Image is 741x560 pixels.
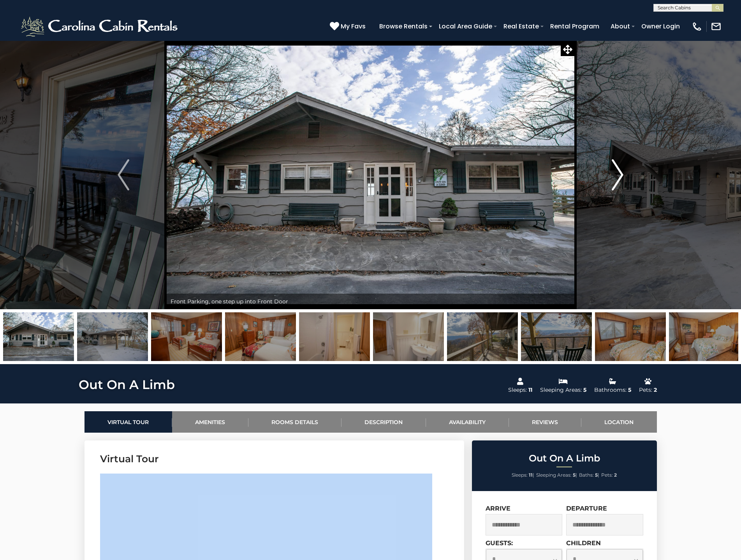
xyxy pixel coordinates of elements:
img: 163266108 [151,312,222,361]
span: Pets: [601,472,613,478]
label: Guests: [486,539,513,547]
button: Previous [80,41,167,309]
a: Description [341,411,426,433]
img: 163266099 [595,312,666,361]
img: White-1-2.png [19,15,181,38]
a: My Favs [330,21,368,32]
img: arrow [118,159,129,190]
a: Reviews [509,411,581,433]
h2: Out On A Limb [474,453,655,463]
img: mail-regular-white.png [711,21,722,32]
a: Local Area Guide [435,19,496,33]
a: Location [581,411,657,433]
a: Rental Program [546,19,603,33]
a: Availability [426,411,509,433]
a: Rooms Details [248,411,341,433]
img: 163266095 [225,312,296,361]
label: Children [566,539,601,547]
img: 163266096 [373,312,444,361]
img: 163266094 [77,312,148,361]
button: Next [574,41,661,309]
a: Owner Login [637,19,684,33]
li: | [579,470,599,480]
strong: 5 [595,472,598,478]
img: 163266098 [521,312,592,361]
img: 163266093 [3,312,74,361]
a: Amenities [172,411,248,433]
span: Sleeps: [512,472,528,478]
strong: 2 [614,472,617,478]
a: Browse Rentals [375,19,431,33]
a: Virtual Tour [84,411,172,433]
span: Baths: [579,472,594,478]
img: 163266110 [669,312,740,361]
div: Front Parking, one step up into Front Door [167,294,574,309]
strong: 11 [529,472,533,478]
span: My Favs [341,21,366,31]
a: About [607,19,634,33]
strong: 5 [573,472,576,478]
img: phone-regular-white.png [692,21,702,32]
label: Arrive [486,505,510,512]
label: Departure [566,505,607,512]
h3: Virtual Tour [100,452,449,466]
li: | [536,470,577,480]
img: 163266097 [447,312,518,361]
img: 163266109 [299,312,370,361]
a: Real Estate [500,19,543,33]
img: arrow [612,159,623,190]
li: | [512,470,534,480]
span: Sleeping Areas: [536,472,572,478]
